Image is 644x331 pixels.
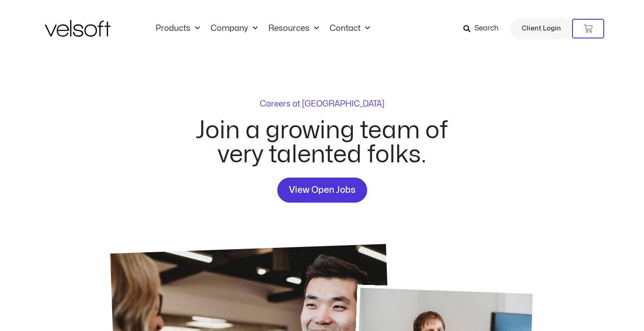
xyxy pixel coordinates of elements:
p: Careers at [GEOGRAPHIC_DATA] [260,100,385,108]
span: Client Login [521,23,561,34]
a: CompanyMenu Toggle [205,24,263,34]
img: Velsoft Training Materials [45,20,110,37]
span: View Open Jobs [289,183,356,197]
a: ProductsMenu Toggle [150,24,205,34]
h2: Join a growing team of very talented folks. [185,119,459,167]
span: Search [475,23,499,34]
a: View Open Jobs [277,178,367,203]
a: Search [463,21,505,36]
nav: Menu [150,24,375,34]
a: ContactMenu Toggle [324,24,375,34]
a: Client Login [510,18,572,39]
a: ResourcesMenu Toggle [263,24,324,34]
